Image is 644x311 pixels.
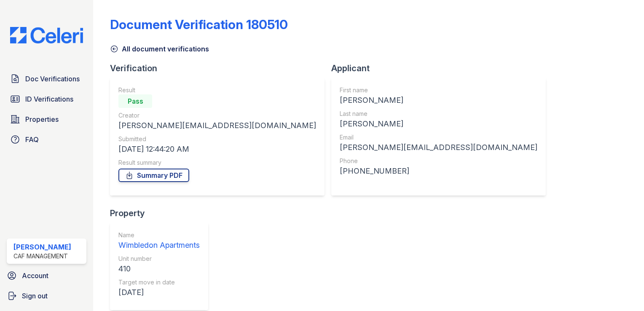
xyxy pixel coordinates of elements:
a: ID Verifications [7,91,86,107]
a: Sign out [3,287,90,304]
div: Document Verification 180510 [110,17,288,32]
div: Phone [340,157,537,165]
span: Properties [25,114,59,124]
div: Wimbledon Apartments [118,239,200,251]
span: ID Verifications [25,94,73,104]
a: Account [3,267,90,284]
div: Name [118,231,200,239]
span: Doc Verifications [25,74,80,84]
a: Properties [7,111,86,128]
div: Email [340,133,537,142]
div: Pass [118,94,152,108]
img: CE_Logo_Blue-a8612792a0a2168367f1c8372b55b34899dd931a85d93a1a3d3e32e68fde9ad4.png [3,27,90,43]
iframe: chat widget [609,277,636,303]
div: Result [118,86,316,94]
div: [PERSON_NAME] [340,118,537,130]
div: Applicant [331,62,553,74]
div: Last name [340,110,537,118]
div: Result summary [118,158,316,167]
div: First name [340,86,537,94]
div: [PERSON_NAME] [340,94,537,106]
div: Target move in date [118,278,200,287]
div: 410 [118,263,200,275]
div: [PERSON_NAME] [13,242,71,252]
div: Verification [110,62,331,74]
div: [PHONE_NUMBER] [340,165,537,177]
div: Property [110,207,215,219]
div: [DATE] [118,287,200,298]
span: FAQ [25,134,39,145]
a: Doc Verifications [7,70,86,87]
div: [DATE] 12:44:20 AM [118,143,316,155]
a: All document verifications [110,44,209,54]
span: Sign out [22,291,48,301]
a: Summary PDF [118,169,189,182]
a: Name Wimbledon Apartments [118,231,200,251]
div: Creator [118,111,316,120]
div: [PERSON_NAME][EMAIL_ADDRESS][DOMAIN_NAME] [340,142,537,153]
div: Submitted [118,135,316,143]
div: CAF Management [13,252,71,260]
span: Account [22,271,48,281]
a: FAQ [7,131,86,148]
div: Unit number [118,255,200,263]
div: [PERSON_NAME][EMAIL_ADDRESS][DOMAIN_NAME] [118,120,316,131]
